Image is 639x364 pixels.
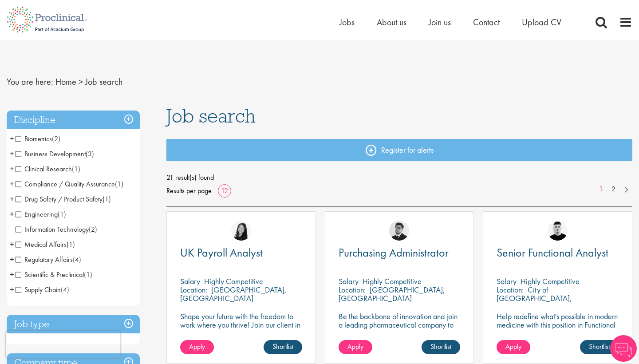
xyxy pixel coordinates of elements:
[505,342,521,351] span: Apply
[16,194,103,204] span: Drug Safety / Product Safety
[16,240,67,249] span: Medical Affairs
[180,340,214,354] a: Apply
[6,331,120,358] iframe: reCAPTCHA
[61,285,69,294] span: (4)
[16,149,94,158] span: Business Development
[180,245,263,260] span: UK Payroll Analyst
[521,276,580,286] p: Highly Competitive
[10,237,14,251] span: +
[10,283,14,296] span: +
[16,285,61,294] span: Supply Chain
[607,184,620,194] a: 2
[429,16,451,28] a: Join us
[180,285,287,303] p: [GEOGRAPHIC_DATA], [GEOGRAPHIC_DATA]
[180,276,200,286] span: Salary
[497,312,619,337] p: Help redefine what's possible in modern medicine with this position in Functional Analysis!
[231,221,251,241] img: Numhom Sudsok
[55,76,76,87] a: breadcrumb link
[204,276,263,286] p: Highly Competitive
[339,16,355,28] a: Jobs
[189,342,205,351] span: Apply
[548,221,568,241] img: Patrick Melody
[166,139,632,161] a: Register for alerts
[497,247,619,258] a: Senior Functional Analyst
[339,276,359,286] span: Salary
[497,340,530,354] a: Apply
[79,76,83,87] span: >
[10,147,14,160] span: +
[67,240,75,249] span: (1)
[610,335,637,362] img: Chatbot
[422,340,460,354] a: Shortlist
[10,268,14,281] span: +
[180,247,302,258] a: UK Payroll Analyst
[58,210,66,219] span: (1)
[16,164,80,174] span: Clinical Research
[16,164,72,174] span: Clinical Research
[16,210,58,219] span: Engineering
[10,207,14,221] span: +
[86,149,94,158] span: (3)
[497,276,517,286] span: Salary
[580,340,619,354] a: Shortlist
[473,16,500,28] a: Contact
[7,111,140,130] h3: Discipline
[73,255,81,264] span: (4)
[16,270,84,279] span: Scientific & Preclinical
[264,340,302,354] a: Shortlist
[84,270,92,279] span: (1)
[16,179,123,189] span: Compliance / Quality Assurance
[389,221,409,241] img: Todd Wigmore
[16,134,52,143] span: Biometrics
[166,184,212,198] span: Results per page
[89,225,97,234] span: (2)
[7,315,140,334] h3: Job type
[339,285,445,303] p: [GEOGRAPHIC_DATA], [GEOGRAPHIC_DATA]
[16,225,89,234] span: Information Technology
[522,16,561,28] a: Upload CV
[52,134,60,143] span: (2)
[347,342,363,351] span: Apply
[166,171,632,184] span: 21 result(s) found
[497,245,608,260] span: Senior Functional Analyst
[115,179,123,189] span: (1)
[595,184,607,194] a: 1
[363,276,422,286] p: Highly Competitive
[16,134,60,143] span: Biometrics
[85,76,122,87] span: Job search
[16,225,97,234] span: Information Technology
[10,177,14,190] span: +
[16,255,73,264] span: Regulatory Affairs
[103,194,111,204] span: (1)
[16,285,69,294] span: Supply Chain
[16,149,86,158] span: Business Development
[16,194,111,204] span: Drug Safety / Product Safety
[497,285,572,312] p: City of [GEOGRAPHIC_DATA], [GEOGRAPHIC_DATA]
[497,285,524,295] span: Location:
[180,285,207,295] span: Location:
[339,285,366,295] span: Location:
[166,104,256,128] span: Job search
[7,76,53,87] span: You are here:
[72,164,80,174] span: (1)
[10,192,14,206] span: +
[16,240,75,249] span: Medical Affairs
[218,186,231,195] a: 12
[339,312,461,346] p: Be the backbone of innovation and join a leading pharmaceutical company to help keep life-changin...
[10,162,14,175] span: +
[339,340,372,354] a: Apply
[16,270,92,279] span: Scientific & Preclinical
[339,245,449,260] span: Purchasing Administrator
[10,132,14,145] span: +
[377,16,406,28] a: About us
[180,312,302,337] p: Shape your future with the freedom to work where you thrive! Join our client in a hybrid role tha...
